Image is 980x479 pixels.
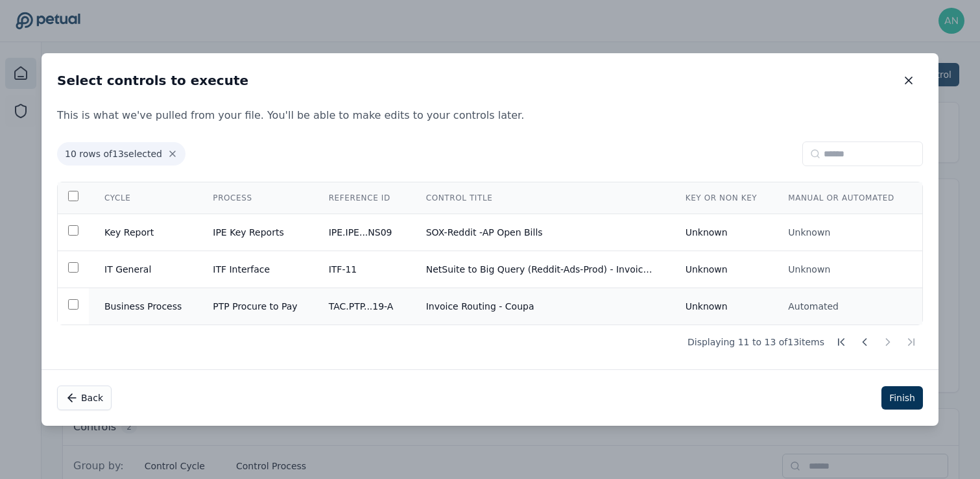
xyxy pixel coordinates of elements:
td: Unknown [670,251,773,288]
td: SOX-Reddit -AP Open Bills [411,214,670,251]
th: Cycle [89,182,197,214]
button: Next [876,330,900,354]
th: Manual or Automated [772,182,910,214]
button: Back [57,386,112,410]
td: Key Report [89,214,197,251]
td: Automated [772,288,910,325]
button: Finish [881,386,923,410]
td: ITF-11 [313,251,411,288]
td: NetSuite to Big Query (Reddit-Ads-Prod) - Invoice payment [411,251,670,288]
button: Previous [853,330,876,354]
td: Unknown [670,214,773,251]
button: First [830,330,853,354]
td: PTP Procure to Pay [197,288,313,325]
span: 10 rows of 13 selected [57,142,185,166]
td: TAC.PTP...19-A [313,288,411,325]
td: Unknown [670,288,773,325]
td: IT General [89,251,197,288]
td: Unknown [772,214,910,251]
th: Process [197,182,313,214]
td: Unknown [772,251,910,288]
th: Reference ID [313,182,411,214]
div: Displaying 11 to 13 of 13 items [57,330,923,354]
td: Invoice Routing - Coupa [411,288,670,325]
p: This is what we've pulled from your file. You'll be able to make edits to your controls later. [42,108,938,123]
h2: Select controls to execute [57,71,248,90]
td: IPE Key Reports [197,214,313,251]
td: ITF Interface [197,251,313,288]
button: Last [900,330,923,354]
th: Control Title [411,182,670,214]
th: Key or Non Key [670,182,773,214]
td: IPE.IPE...NS09 [313,214,411,251]
td: Business Process [89,288,197,325]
